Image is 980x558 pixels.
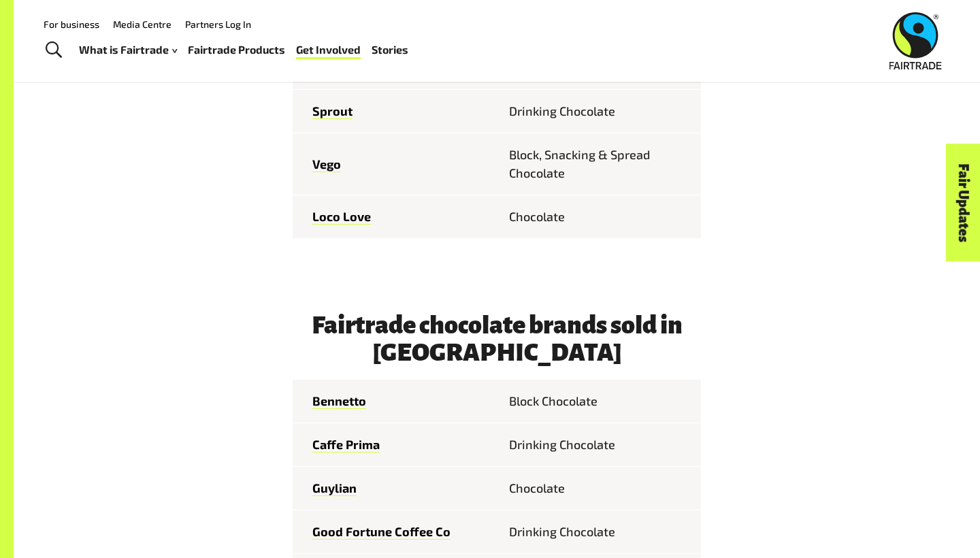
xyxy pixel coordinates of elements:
a: Vego [312,157,341,172]
td: Chocolate [497,467,701,510]
a: Guylian [312,480,357,496]
a: Toggle Search [37,33,70,67]
a: Media Centre [113,18,171,30]
a: Good Fortune Coffee Co [312,524,451,540]
td: Drinking Chocolate [497,510,701,554]
a: Caffe Prima [312,437,380,453]
a: For business [44,18,99,30]
a: Sprout [312,103,353,119]
a: Bennetto [312,393,366,409]
h3: Fairtrade chocolate brands sold in [GEOGRAPHIC_DATA] [293,312,701,366]
a: What is Fairtrade [79,40,177,60]
td: Drinking Chocolate [497,423,701,467]
td: Block, Snacking & Spread Chocolate [497,133,701,195]
a: Stories [372,40,408,60]
a: Get Involved [296,40,361,60]
a: Fairtrade Products [188,40,285,60]
img: Fairtrade Australia New Zealand logo [889,12,942,69]
td: Block Chocolate [497,380,701,423]
td: Chocolate [497,195,701,239]
td: Drinking Chocolate [497,90,701,133]
a: Loco Love [312,209,371,225]
a: Partners Log In [185,18,251,30]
